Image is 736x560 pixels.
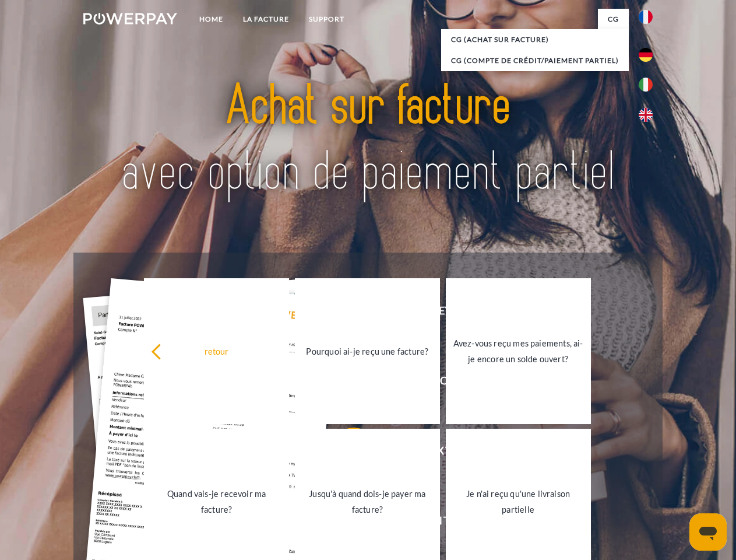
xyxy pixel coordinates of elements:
a: Home [189,9,233,30]
iframe: Bouton de lancement de la fenêtre de messagerie [689,513,727,551]
div: Jusqu'à quand dois-je payer ma facture? [302,486,433,517]
img: de [639,48,653,62]
div: retour [151,343,282,359]
a: CG [598,9,629,30]
div: Pourquoi ai-je reçu une facture? [302,343,433,359]
img: logo-powerpay-white.svg [83,13,177,24]
a: LA FACTURE [233,9,299,30]
a: CG (achat sur facture) [441,29,629,50]
img: en [639,108,653,122]
img: title-powerpay_fr.svg [111,56,625,223]
img: it [639,78,653,92]
a: Support [299,9,354,30]
img: fr [639,10,653,24]
a: Avez-vous reçu mes paiements, ai-je encore un solde ouvert? [446,278,591,424]
div: Avez-vous reçu mes paiements, ai-je encore un solde ouvert? [453,335,584,367]
a: CG (Compte de crédit/paiement partiel) [441,50,629,71]
div: Je n'ai reçu qu'une livraison partielle [453,486,584,517]
div: Quand vais-je recevoir ma facture? [151,486,282,517]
